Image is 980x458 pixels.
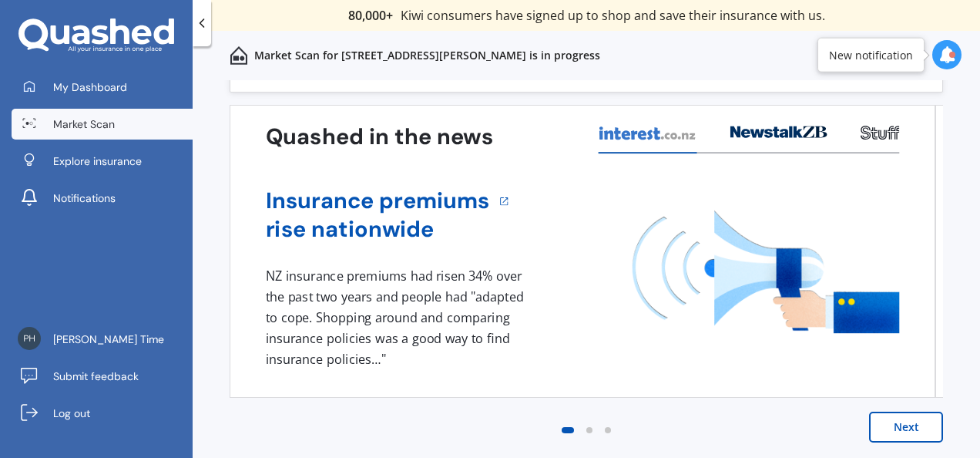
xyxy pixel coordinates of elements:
a: Notifications [12,183,193,214]
a: Log out [12,398,193,429]
a: Submit feedback [12,361,193,392]
a: My Dashboard [12,72,193,103]
span: Log out [53,406,90,421]
div: NZ insurance premiums had risen 34% over the past two years and people had "adapted to cope. Shop... [266,266,529,369]
span: Explore insurance [53,153,142,169]
span: Notifications [53,190,116,206]
img: media image [633,210,900,333]
a: Explore insurance [12,146,193,177]
a: rise nationwide [266,215,490,244]
img: 58bf913b9dc4117a60dc5d07236156cb [18,327,41,350]
a: Insurance premiums [266,187,490,215]
span: Submit feedback [53,369,139,384]
div: New notification [829,47,913,62]
h3: Quashed in the news [266,123,493,151]
span: My Dashboard [53,79,127,95]
button: Next [869,412,943,443]
img: home-and-contents.b802091223b8502ef2dd.svg [230,46,248,65]
a: Market Scan [12,109,193,140]
a: [PERSON_NAME] Time [12,324,193,355]
span: Market Scan [53,116,115,132]
span: [PERSON_NAME] Time [53,332,164,347]
p: Market Scan for [STREET_ADDRESS][PERSON_NAME] is in progress [254,48,600,63]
